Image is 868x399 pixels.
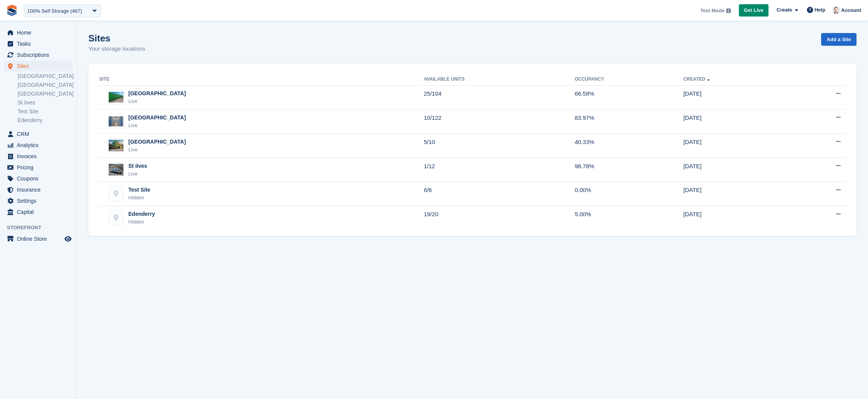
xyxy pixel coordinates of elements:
[683,134,787,158] td: [DATE]
[17,233,63,244] span: Online Store
[17,195,63,206] span: Settings
[18,117,73,124] a: Edenderry
[17,129,63,139] span: CRM
[63,234,73,243] a: Preview store
[4,233,73,244] a: menu
[7,224,76,232] span: Storefront
[575,206,684,230] td: 5.00%
[128,146,186,154] div: Live
[683,109,787,134] td: [DATE]
[4,173,73,184] a: menu
[109,92,123,103] img: Image of Nottingham site
[18,90,73,98] a: [GEOGRAPHIC_DATA]
[18,99,73,106] a: St iIves
[4,140,73,151] a: menu
[739,4,768,17] a: Get Live
[575,182,684,206] td: 0.00%
[17,162,63,173] span: Pricing
[683,76,711,82] a: Created
[821,33,856,46] a: Add a Site
[575,158,684,182] td: 98.78%
[109,186,123,201] img: Test Site site image placeholder
[424,109,575,134] td: 10/122
[17,151,63,162] span: Invoices
[88,45,145,53] p: Your storage locations
[4,184,73,195] a: menu
[128,210,155,218] div: Edenderry
[17,140,63,151] span: Analytics
[4,27,73,38] a: menu
[109,116,123,126] img: Image of Leicester site
[4,207,73,217] a: menu
[88,33,145,43] h1: Sites
[4,129,73,139] a: menu
[128,194,150,202] div: Hidden
[683,206,787,230] td: [DATE]
[815,6,825,14] span: Help
[17,38,63,49] span: Tasks
[4,61,73,71] a: menu
[98,73,424,86] th: Site
[424,73,575,86] th: Available Units
[128,114,186,122] div: [GEOGRAPHIC_DATA]
[17,173,63,184] span: Coupons
[109,164,123,175] img: Image of St iIves site
[832,6,840,14] img: Jeff Knox
[4,195,73,206] a: menu
[700,7,724,15] span: Test Mode
[683,158,787,182] td: [DATE]
[575,134,684,158] td: 40.33%
[4,162,73,173] a: menu
[128,186,150,194] div: Test Site
[4,38,73,49] a: menu
[424,182,575,206] td: 6/6
[575,73,684,86] th: Occupancy
[27,7,82,15] div: 100% Self Storage (467)
[128,89,186,98] div: [GEOGRAPHIC_DATA]
[575,109,684,134] td: 83.97%
[17,184,63,195] span: Insurance
[575,85,684,109] td: 66.58%
[424,206,575,230] td: 19/20
[128,170,147,178] div: Live
[683,85,787,109] td: [DATE]
[424,134,575,158] td: 5/10
[726,8,731,13] img: icon-info-grey-7440780725fd019a000dd9b08b2336e03edf1995a4989e88bcd33f0948082b44.svg
[777,6,792,14] span: Create
[744,7,763,14] span: Get Live
[4,50,73,60] a: menu
[128,98,186,105] div: Live
[6,5,18,16] img: stora-icon-8386f47178a22dfd0bd8f6a31ec36ba5ce8667c1dd55bd0f319d3a0aa187defe.svg
[17,207,63,217] span: Capital
[109,210,123,225] img: Edenderry site image placeholder
[128,162,147,170] div: St iIves
[17,27,63,38] span: Home
[128,218,155,226] div: Hidden
[841,7,861,14] span: Account
[128,138,186,146] div: [GEOGRAPHIC_DATA]
[424,85,575,109] td: 25/104
[109,140,123,151] img: Image of Richmond Main site
[18,108,73,115] a: Test Site
[4,151,73,162] a: menu
[683,182,787,206] td: [DATE]
[424,158,575,182] td: 1/12
[128,122,186,129] div: Live
[18,81,73,89] a: [GEOGRAPHIC_DATA]
[18,73,73,80] a: [GEOGRAPHIC_DATA]
[17,61,63,71] span: Sites
[17,50,63,60] span: Subscriptions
